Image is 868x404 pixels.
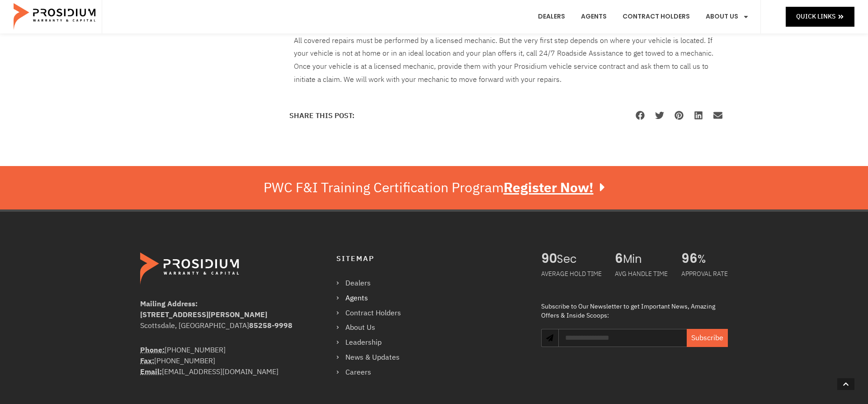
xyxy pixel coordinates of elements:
[140,356,154,366] strong: Fax:
[140,345,165,356] abbr: Phone Number
[140,309,267,320] b: [STREET_ADDRESS][PERSON_NAME]
[140,345,300,377] div: [PHONE_NUMBER] [PHONE_NUMBER] [EMAIL_ADDRESS][DOMAIN_NAME]
[140,299,198,309] b: Mailing Address:
[294,34,723,86] p: All covered repairs must be performed by a licensed mechanic. But the very first step depends on ...
[336,366,410,379] a: Careers
[140,366,162,377] abbr: Email Address
[140,356,154,366] abbr: Fax
[140,320,300,331] div: Scottsdale, [GEOGRAPHIC_DATA]
[289,112,354,119] h4: Share this Post:
[264,180,605,196] div: PWC F&I Training Certification Program
[558,329,728,356] form: Newsletter Form
[541,302,728,320] div: Subscribe to Our Newsletter to get Important News, Amazing Offers & Inside Scoops:
[687,329,728,347] button: Subscribe
[249,320,292,331] b: 85258-9998
[796,11,835,22] span: Quick Links
[140,366,162,377] strong: Email:
[336,336,410,349] a: Leadership
[650,106,670,124] div: Share on twitter
[623,252,668,266] span: Min
[336,252,523,266] h4: Sitemap
[140,345,165,356] strong: Phone:
[689,106,708,124] div: Share on linkedin
[541,266,602,282] div: AVERAGE HOLD TIME
[681,252,698,266] span: 96
[615,266,668,282] div: AVG HANDLE TIME
[336,277,410,290] a: Dealers
[691,333,723,343] span: Subscribe
[631,106,650,124] div: Share on facebook
[541,252,557,266] span: 90
[786,7,854,26] a: Quick Links
[504,177,594,198] u: Register Now!
[336,292,410,305] a: Agents
[336,351,410,364] a: News & Updates
[615,252,623,266] span: 6
[557,252,602,266] span: Sec
[698,252,728,266] span: %
[336,307,410,320] a: Contract Holders
[336,321,410,334] a: About Us
[708,106,728,124] div: Share on email
[670,106,689,124] div: Share on pinterest
[336,277,410,379] nav: Menu
[681,266,728,282] div: APPROVAL RATE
